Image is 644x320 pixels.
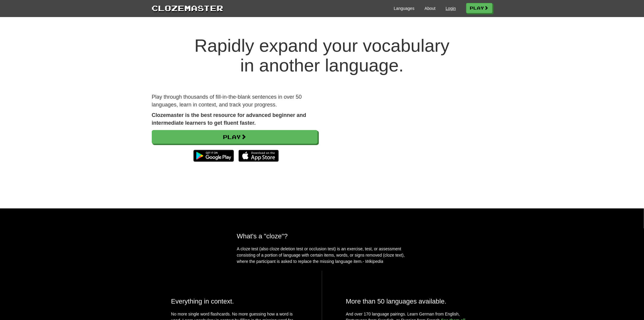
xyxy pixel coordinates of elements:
[238,150,279,162] img: Download_on_the_App_Store_Badge_US-UK_135x40-25178aeef6eb6b83b96f5f2d004eda3bffbb37122de64afbaef7...
[237,246,407,265] p: A cloze test (also cloze deletion test or occlusion test) is an exercise, test, or assessment con...
[237,232,407,240] h2: What's a "cloze"?
[446,5,456,11] a: Login
[466,3,492,13] a: Play
[425,5,436,11] a: About
[152,2,224,13] a: Clozemaster
[171,298,298,305] h2: Everything in context.
[152,130,318,144] a: Play
[152,93,318,109] p: Play through thousands of fill-in-the-blank sentences in over 50 languages, learn in context, and...
[394,5,414,11] a: Languages
[152,112,306,126] strong: Clozemaster is the best resource for advanced beginner and intermediate learners to get fluent fa...
[190,147,237,165] img: Get it on Google Play
[346,298,473,305] h2: More than 50 languages available.
[363,259,383,264] em: - Wikipedia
